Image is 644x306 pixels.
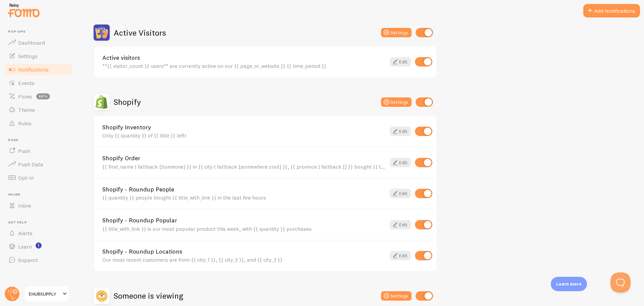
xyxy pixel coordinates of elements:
span: Events [18,80,35,86]
a: Opt-In [4,171,73,184]
a: Support [4,253,73,267]
img: Someone is viewing [94,288,110,304]
a: Edit [390,158,411,167]
button: Settings [381,291,412,301]
a: Inline [4,199,73,212]
a: Flows beta [4,90,73,103]
a: Shopify Inventory [102,124,386,130]
span: Pop-ups [8,30,73,34]
span: Inline [18,202,31,209]
div: **{{ visitor_count }} users** are currently active on our {{ page_or_website }} {{ time_period }} [102,63,386,69]
span: EHUBSUPPLY [29,290,61,298]
img: fomo-relay-logo-orange.svg [7,2,41,19]
a: Notifications [4,63,73,76]
span: Support [18,257,38,263]
span: Opt-In [18,174,34,181]
button: Settings [381,97,412,107]
a: Shopify - Roundup Popular [102,217,386,223]
div: {{ quantity }} people bought {{ title_with_link }} in the last few hours [102,194,386,201]
a: Edit [390,127,411,136]
span: Learn [18,243,32,250]
span: Notifications [18,66,49,73]
h2: Active Visitors [114,28,166,38]
a: Rules [4,117,73,130]
a: Edit [390,220,411,229]
p: Learn more [556,281,582,287]
a: EHUBSUPPLY [24,286,69,302]
button: Settings [381,28,412,37]
a: Shopify - Roundup People [102,186,386,192]
a: Active visitors [102,55,386,61]
h2: Shopify [114,97,141,107]
div: Only {{ quantity }} of {{ title }} left! [102,132,386,138]
a: Push [4,144,73,158]
h2: Someone is viewing [114,291,183,301]
a: Edit [390,251,411,260]
span: Push [8,138,73,142]
a: Settings [4,49,73,63]
span: Theme [18,106,35,113]
a: Alerts [4,226,73,240]
a: Shopify Order [102,155,386,161]
div: Our most recent customers are from {{ city_1 }}, {{ city_2 }}, and {{ city_3 }} [102,257,386,263]
svg: <p>Watch New Feature Tutorials!</p> [36,243,42,249]
span: Settings [18,53,38,59]
img: Active Visitors [94,25,110,41]
a: Push Data [4,158,73,171]
a: Theme [4,103,73,117]
div: {{ title_with_link }} is our most popular product this week, with {{ quantity }} purchases [102,226,386,232]
a: Shopify - Roundup Locations [102,249,386,255]
img: Shopify [94,94,110,110]
span: Get Help [8,220,73,225]
span: Dashboard [18,39,45,46]
span: Push [18,147,30,154]
div: Learn more [551,277,587,291]
span: beta [36,93,50,99]
span: Flows [18,93,32,100]
iframe: Help Scout Beacon - Open [610,272,631,293]
span: Alerts [18,230,33,236]
span: Rules [18,120,32,127]
a: Edit [390,189,411,198]
a: Events [4,76,73,90]
span: Push Data [18,161,43,168]
span: Inline [8,192,73,197]
a: Learn [4,240,73,253]
div: {{ first_name | fallback [Someone] }} in {{ city | fallback [somewhere cool] }}, {{ province | fa... [102,164,386,170]
a: Edit [390,57,411,67]
a: Dashboard [4,36,73,49]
